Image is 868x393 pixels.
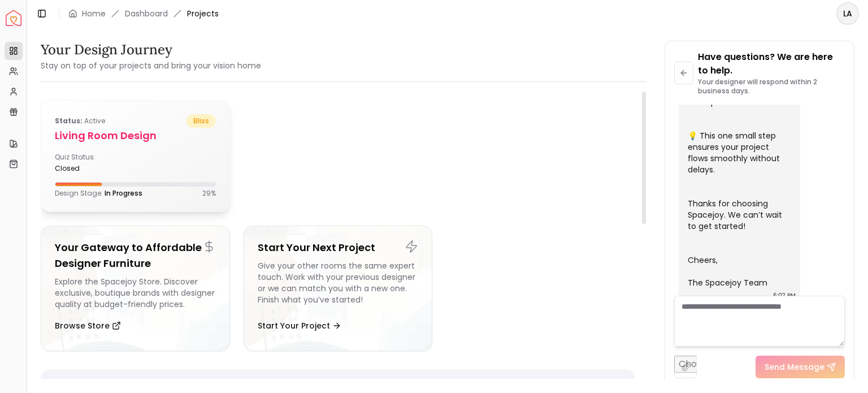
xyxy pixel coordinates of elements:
div: Quiz Status: [55,153,131,173]
a: Start Your Next ProjectGive your other rooms the same expert touch. Work with your previous desig... [244,226,433,351]
div: Give your other rooms the same expert touch. Work with your previous designer or we can match you... [258,260,419,310]
span: Projects [187,8,219,19]
div: Explore the Spacejoy Store. Discover exclusive, boutique brands with designer quality at budget-f... [55,276,216,310]
span: bliss [186,114,216,128]
button: LA [836,2,859,25]
h5: Your Gateway to Affordable Designer Furniture [55,240,216,271]
p: Have questions? We are here to help. [698,50,845,77]
div: 6:02 PM [773,290,796,301]
b: Status: [55,116,83,126]
a: Home [82,8,106,19]
button: Start Your Project [258,314,341,337]
div: closed [55,164,131,173]
p: Your designer will respond within 2 business days. [698,77,845,96]
p: Design Stage: [55,189,142,198]
h5: Start Your Next Project [258,240,419,256]
span: In Progress [105,188,142,198]
h5: Living Room design [55,128,216,144]
button: Browse Store [55,314,121,337]
span: LA [837,3,858,24]
small: Stay on top of your projects and bring your vision home [41,60,261,71]
a: Dashboard [125,8,168,19]
p: 29 % [202,189,216,198]
p: active [55,114,105,128]
nav: breadcrumb [68,8,219,19]
img: Spacejoy Logo [6,10,21,26]
a: Spacejoy [6,10,21,26]
a: Your Gateway to Affordable Designer FurnitureExplore the Spacejoy Store. Discover exclusive, bout... [41,226,230,351]
h3: Your Design Journey [41,41,261,59]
